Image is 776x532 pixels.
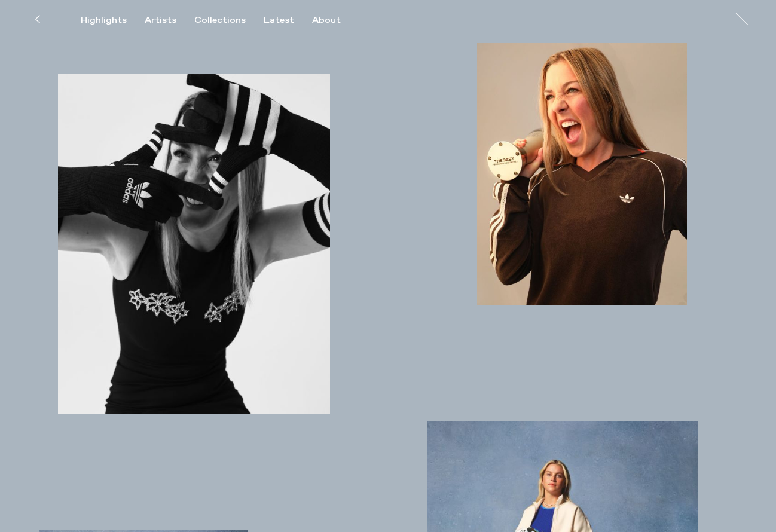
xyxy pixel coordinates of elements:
button: Artists [145,15,194,26]
div: Highlights [81,15,127,26]
button: About [312,15,359,26]
button: Collections [194,15,264,26]
div: Latest [264,15,294,26]
div: About [312,15,341,26]
div: Artists [145,15,176,26]
button: Highlights [81,15,145,26]
button: Latest [264,15,312,26]
div: Collections [194,15,246,26]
